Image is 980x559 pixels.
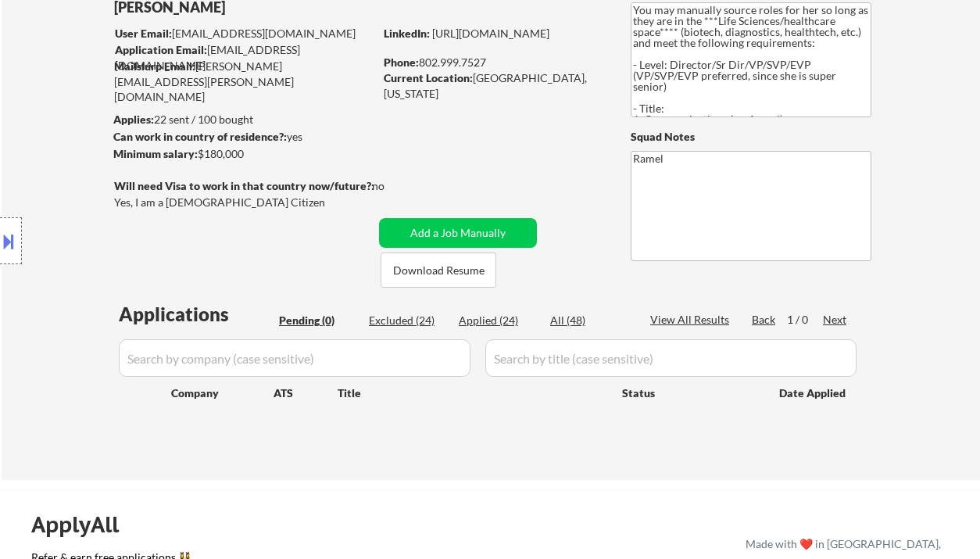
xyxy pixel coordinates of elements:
div: [EMAIL_ADDRESS][DOMAIN_NAME] [115,42,374,73]
div: no [372,178,417,194]
div: 802.999.7527 [384,55,605,70]
div: Status [622,378,756,407]
div: Title [338,385,607,401]
div: Back [752,312,777,328]
div: View All Results [650,312,734,328]
input: Search by company (case sensitive) [119,339,470,377]
strong: User Email: [115,27,172,40]
strong: Current Location: [384,71,473,84]
div: [EMAIL_ADDRESS][DOMAIN_NAME] [115,26,374,41]
strong: Mailslurp Email: [114,59,195,73]
div: Company [171,385,274,401]
div: Next [823,312,848,328]
strong: Application Email: [115,43,207,56]
div: Excluded (24) [369,313,447,328]
div: [PERSON_NAME][EMAIL_ADDRESS][PERSON_NAME][DOMAIN_NAME] [114,59,374,105]
strong: LinkedIn: [384,27,430,40]
div: Squad Notes [631,129,871,145]
input: Search by title (case sensitive) [485,339,857,377]
strong: Phone: [384,56,419,69]
div: Pending (0) [279,313,357,328]
div: 1 / 0 [787,312,823,328]
button: Add a Job Manually [379,218,537,248]
div: All (48) [550,313,628,328]
div: Applied (24) [459,313,537,328]
button: Download Resume [381,253,496,288]
a: [URL][DOMAIN_NAME] [432,27,549,40]
div: Date Applied [779,385,848,401]
div: [GEOGRAPHIC_DATA], [US_STATE] [384,70,605,101]
div: ApplyAll [31,511,137,538]
div: ATS [274,385,338,401]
